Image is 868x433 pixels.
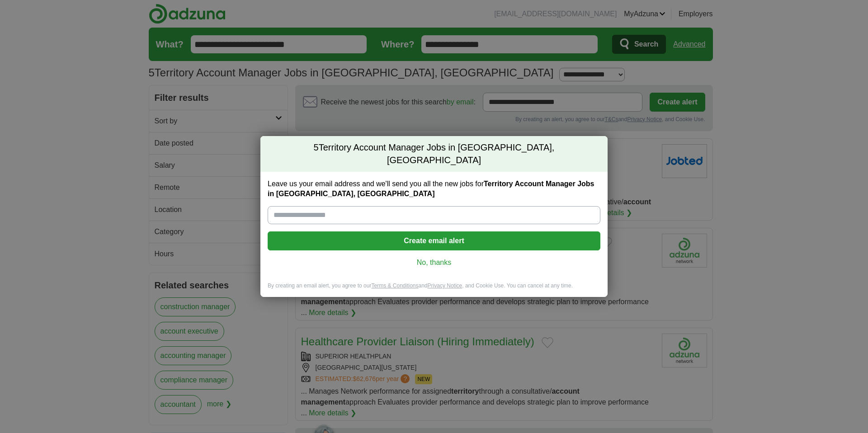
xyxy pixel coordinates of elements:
[268,180,594,198] strong: Territory Account Manager Jobs in [GEOGRAPHIC_DATA], [GEOGRAPHIC_DATA]
[371,282,418,289] a: Terms & Conditions
[260,136,608,172] h2: Territory Account Manager Jobs in [GEOGRAPHIC_DATA], [GEOGRAPHIC_DATA]
[428,282,462,289] a: Privacy Notice
[268,179,600,199] label: Leave us your email address and we'll send you all the new jobs for
[314,141,319,154] span: 5
[268,231,600,250] button: Create email alert
[260,282,608,297] div: By creating an email alert, you agree to our and , and Cookie Use. You can cancel at any time.
[275,258,593,268] a: No, thanks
